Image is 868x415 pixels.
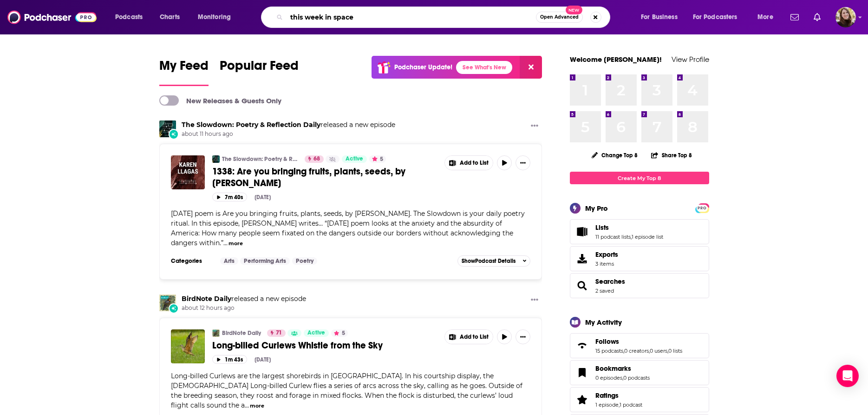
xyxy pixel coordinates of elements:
[250,402,264,410] button: more
[212,193,247,201] button: 7m 40s
[267,329,286,337] a: 71
[634,10,689,25] button: open menu
[595,402,619,408] a: 1 episode
[595,391,642,400] a: Ratings
[182,295,306,303] h3: released a new episode
[540,15,579,20] span: Open Advanced
[595,223,663,232] a: Lists
[595,391,619,400] span: Ratings
[445,330,493,344] button: Show More Button
[240,257,290,265] a: Performing Arts
[631,234,632,240] span: ,
[171,155,205,189] img: 1338: Are you bringing fruits, plants, seeds, by Karen Llagas
[171,329,205,363] a: Long-billed Curlews Whistle from the Sky
[595,364,631,373] span: Bookmarks
[595,348,623,354] a: 15 podcasts
[159,295,176,311] img: BirdNote Daily
[457,255,531,267] button: ShowPodcast Details
[276,328,282,338] span: 71
[171,257,213,265] h3: Categories
[159,58,209,86] a: My Feed
[169,129,179,139] div: New Episode
[7,8,97,26] img: Podchaser - Follow, Share and Rate Podcasts
[566,6,582,14] span: New
[307,328,325,338] span: Active
[460,334,489,341] span: Add to List
[623,375,650,381] a: 0 podcasts
[570,360,709,385] span: Bookmarks
[632,234,663,240] a: 1 episode list
[212,329,220,337] img: BirdNote Daily
[516,329,530,344] button: Show More Button
[346,154,363,164] span: Active
[287,10,536,25] input: Search podcasts, credits, & more...
[570,219,709,244] span: Lists
[228,240,243,248] button: more
[212,340,383,351] span: Long-billed Curlews Whistle from the Sky
[595,375,622,381] a: 0 episodes
[595,250,618,259] span: Exports
[245,401,249,409] span: ...
[527,120,542,132] button: Show More Button
[595,261,618,267] span: 3 items
[595,234,631,240] a: 11 podcast lists
[212,340,438,351] a: Long-billed Curlews Whistle from the Sky
[212,155,220,163] a: The Slowdown: Poetry & Reflection Daily
[292,257,317,265] a: Poetry
[445,156,493,170] button: Show More Button
[697,204,708,211] a: PRO
[212,166,405,189] span: 1338: Are you bringing fruits, plants, seeds, by [PERSON_NAME]
[212,166,438,189] a: 1338: Are you bringing fruits, plants, seeds, by [PERSON_NAME]
[516,155,530,170] button: Show More Button
[456,61,512,74] a: See What's New
[835,7,856,27] img: User Profile
[462,258,516,264] span: Show Podcast Details
[182,295,231,303] a: BirdNote Daily
[570,387,709,412] span: Ratings
[570,55,662,64] a: Welcome [PERSON_NAME]!
[169,303,179,314] div: New Episode
[182,120,320,129] a: The Slowdown: Poetry & Reflection Daily
[672,55,709,64] a: View Profile
[212,355,247,364] button: 1m 43s
[619,402,620,408] span: ,
[198,11,231,24] span: Monitoring
[222,155,299,163] a: The Slowdown: Poetry & Reflection Daily
[668,348,682,354] a: 0 lists
[585,318,622,327] div: My Activity
[255,356,271,363] div: [DATE]
[573,393,592,406] a: Ratings
[115,11,143,24] span: Podcasts
[595,288,614,294] a: 2 saved
[394,63,452,71] p: Podchaser Update!
[573,366,592,379] a: Bookmarks
[649,348,650,354] span: ,
[595,277,625,286] span: Searches
[751,10,785,25] button: open menu
[620,402,642,408] a: 1 podcast
[160,11,180,24] span: Charts
[595,364,650,373] a: Bookmarks
[460,160,489,167] span: Add to List
[595,337,682,346] a: Follows
[159,120,176,137] img: The Slowdown: Poetry & Reflection Daily
[622,375,623,381] span: ,
[586,149,644,161] button: Change Top 8
[623,348,624,354] span: ,
[570,172,709,184] a: Create My Top 8
[787,9,803,25] a: Show notifications dropdown
[313,154,320,164] span: 68
[693,11,737,24] span: For Podcasters
[220,58,299,79] span: Popular Feed
[191,10,243,25] button: open menu
[757,11,773,24] span: More
[836,365,859,387] div: Open Intercom Messenger
[182,120,395,129] h3: released a new episode
[305,155,324,163] a: 68
[222,329,261,337] a: BirdNote Daily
